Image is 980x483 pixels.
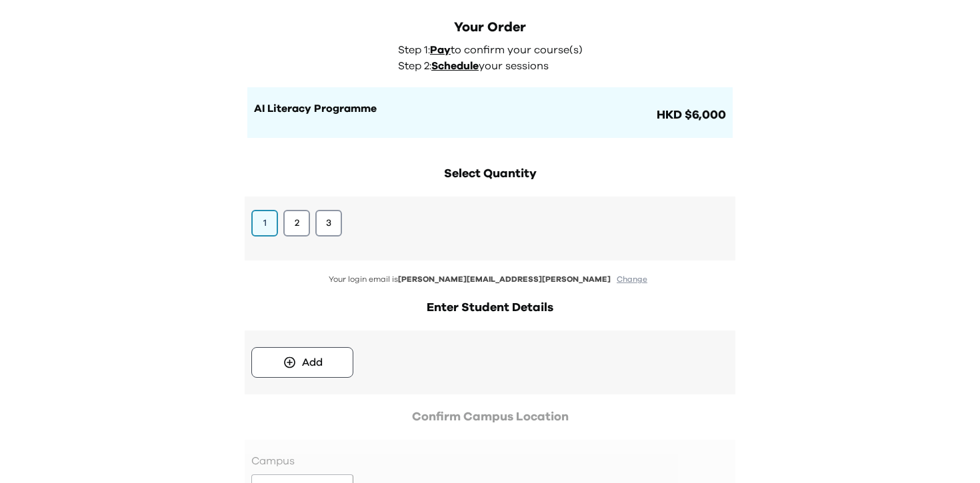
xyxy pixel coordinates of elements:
[251,210,278,237] button: 1
[431,61,479,71] span: Schedule
[398,42,590,58] p: Step 1: to confirm your course(s)
[245,274,735,285] p: Your login email is
[613,274,651,285] button: Change
[654,106,726,125] span: HKD $6,000
[398,275,611,283] span: [PERSON_NAME][EMAIL_ADDRESS][PERSON_NAME]
[247,18,733,37] div: Your Order
[283,210,310,237] button: 2
[245,165,735,183] h2: Select Quantity
[245,408,735,426] h2: Confirm Campus Location
[245,298,735,317] h2: Enter Student Details
[430,45,451,55] span: Pay
[251,347,353,378] button: Add
[302,354,323,370] div: Add
[315,210,342,237] button: 3
[398,58,590,74] p: Step 2: your sessions
[254,101,654,117] h1: AI Literacy Programme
